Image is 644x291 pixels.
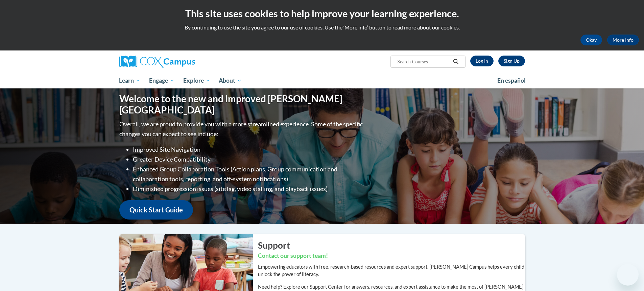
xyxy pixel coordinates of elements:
[149,77,174,85] span: Engage
[219,77,242,85] span: About
[5,7,639,20] h2: This site uses cookies to help improve your learning experience.
[115,73,145,88] a: Learn
[497,77,526,84] span: En español
[493,74,530,88] a: En español
[498,56,525,66] a: Register
[133,164,364,184] li: Enhanced Group Collaboration Tools (Action plans, Group communication and collaboration tools, re...
[214,73,246,88] a: About
[119,119,364,139] p: Overall, we are proud to provide you with a more streamlined experience. Some of the specific cha...
[470,56,494,66] a: Log In
[5,24,639,31] p: By continuing to use the site you agree to our use of cookies. Use the ‘More info’ button to read...
[109,73,535,88] div: Main menu
[617,264,639,286] iframe: Button to launch messaging window
[133,145,364,154] li: Improved Site Navigation
[119,93,364,116] h1: Welcome to the new and improved [PERSON_NAME][GEOGRAPHIC_DATA]
[119,56,195,68] img: Cox Campus
[133,184,364,194] li: Diminished progression issues (site lag, video stalling, and playback issues)
[133,154,364,164] li: Greater Device Compatibility
[183,77,210,85] span: Explore
[179,73,215,88] a: Explore
[145,73,179,88] a: Engage
[607,35,639,45] a: More Info
[258,239,525,251] h2: Support
[119,56,248,68] a: Cox Campus
[119,200,193,220] a: Quick Start Guide
[258,252,525,260] h3: Contact our support team!
[258,263,525,278] p: Empowering educators with free, research-based resources and expert support, [PERSON_NAME] Campus...
[580,35,602,45] button: Okay
[397,58,451,66] input: Search Courses
[451,58,461,66] button: Search
[119,77,140,85] span: Learn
